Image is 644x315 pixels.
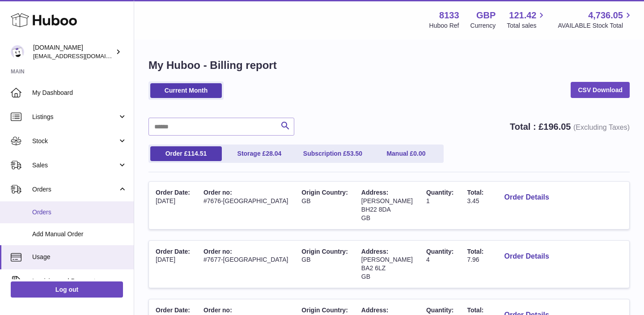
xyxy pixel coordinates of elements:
[203,306,232,314] span: Order no:
[467,248,483,255] span: Total:
[187,150,207,157] span: 114.51
[361,256,413,263] span: [PERSON_NAME]
[156,189,190,196] span: Order Date:
[571,82,630,98] a: CSV Download
[156,248,190,255] span: Order Date:
[32,253,127,261] span: Usage
[32,161,118,170] span: Sales
[197,241,295,288] td: #7677-[GEOGRAPHIC_DATA]
[426,306,453,314] span: Quantity:
[573,123,630,131] span: (Excluding Taxes)
[509,9,536,21] span: 121.42
[361,197,413,204] span: [PERSON_NAME]
[588,9,623,21] span: 4,736.05
[558,9,633,30] a: 4,736.05 AVAILABLE Stock Total
[301,248,347,255] span: Origin Country:
[467,306,483,314] span: Total:
[197,182,295,229] td: #7676-[GEOGRAPHIC_DATA]
[426,248,453,255] span: Quantity:
[507,21,547,30] span: Total sales
[361,264,386,272] span: BA2 6LZ
[370,146,442,161] a: Manual £0.00
[413,150,425,157] span: 0.00
[507,9,547,30] a: 121.42 Total sales
[361,306,389,314] span: Address:
[11,281,123,298] a: Log out
[32,185,118,194] span: Orders
[32,277,118,285] span: Invoicing and Payments
[203,248,232,255] span: Order no:
[301,189,347,196] span: Origin Country:
[347,150,362,157] span: 53.50
[32,89,127,97] span: My Dashboard
[476,9,496,21] strong: GBP
[150,146,222,161] a: Order £114.51
[33,52,131,60] span: [EMAIL_ADDRESS][DOMAIN_NAME]
[497,247,556,266] button: Order Details
[439,9,459,21] strong: 8133
[295,182,354,229] td: GB
[32,137,118,145] span: Stock
[426,189,453,196] span: Quantity:
[148,58,630,72] h1: My Huboo - Billing report
[149,182,197,229] td: [DATE]
[510,122,630,132] strong: Total : £
[467,197,479,204] span: 3.45
[266,150,281,157] span: 28.04
[295,241,354,288] td: GB
[467,189,483,196] span: Total:
[149,241,197,288] td: [DATE]
[361,214,370,221] span: GB
[543,122,571,132] span: 196.05
[203,189,232,196] span: Order no:
[470,21,496,30] div: Currency
[32,208,127,217] span: Orders
[150,83,222,98] a: Current Month
[11,45,24,59] img: info@activeposture.co.uk
[429,21,459,30] div: Huboo Ref
[361,189,389,196] span: Address:
[419,182,460,229] td: 1
[558,21,633,30] span: AVAILABLE Stock Total
[419,241,460,288] td: 4
[224,146,295,161] a: Storage £28.04
[156,306,190,314] span: Order Date:
[497,188,556,207] button: Order Details
[467,256,479,263] span: 7.96
[32,113,118,121] span: Listings
[297,146,369,161] a: Subscription £53.50
[301,306,347,314] span: Origin Country:
[361,248,389,255] span: Address:
[361,273,370,280] span: GB
[361,206,391,213] span: BH22 8DA
[33,43,114,60] div: [DOMAIN_NAME]
[32,230,127,238] span: Add Manual Order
